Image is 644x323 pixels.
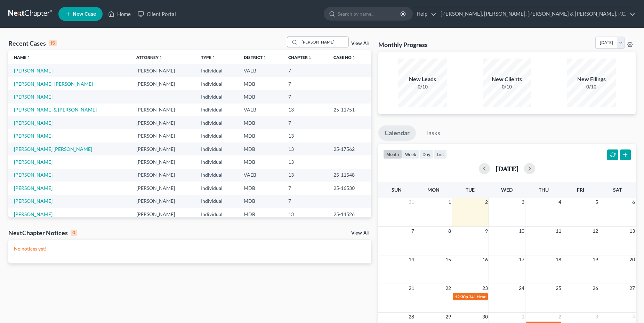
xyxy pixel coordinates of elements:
[419,125,446,141] a: Tasks
[288,55,312,60] a: Chapterunfold_more
[195,129,238,142] td: Individual
[195,155,238,168] td: Individual
[558,313,562,321] span: 2
[14,185,53,191] a: [PERSON_NAME]
[283,64,328,77] td: 7
[333,55,356,60] a: Case Nounfold_more
[283,155,328,168] td: 13
[195,77,238,90] td: Individual
[466,187,475,193] span: Tue
[283,116,328,129] td: 7
[408,284,415,292] span: 21
[238,103,283,116] td: VAEB
[448,227,452,235] span: 8
[201,55,216,60] a: Typeunfold_more
[437,8,635,20] a: [PERSON_NAME], [PERSON_NAME], [PERSON_NAME] & [PERSON_NAME], P.C.
[244,55,267,60] a: Districtunfold_more
[238,77,283,90] td: MDB
[283,143,328,155] td: 13
[195,169,238,182] td: Individual
[555,227,562,235] span: 11
[445,313,452,321] span: 29
[49,40,57,46] div: 15
[518,227,525,235] span: 10
[238,143,283,155] td: MDB
[613,187,622,193] span: Sat
[419,149,434,159] button: day
[195,90,238,103] td: Individual
[283,169,328,182] td: 13
[238,155,283,168] td: MDB
[195,103,238,116] td: Individual
[392,187,402,193] span: Sun
[8,229,77,237] div: NextChapter Notices
[131,155,195,168] td: [PERSON_NAME]
[283,182,328,194] td: 7
[238,64,283,77] td: VAEB
[482,284,489,292] span: 23
[14,68,53,74] a: [PERSON_NAME]
[411,227,415,235] span: 7
[238,195,283,208] td: MDB
[631,313,636,321] span: 4
[483,75,531,83] div: New Clients
[14,133,53,139] a: [PERSON_NAME]
[482,255,489,264] span: 16
[595,198,599,206] span: 5
[73,11,96,17] span: New Case
[482,313,489,321] span: 30
[131,195,195,208] td: [PERSON_NAME]
[283,195,328,208] td: 7
[402,149,419,159] button: week
[483,83,531,90] div: 0/10
[14,120,53,126] a: [PERSON_NAME]
[328,103,371,116] td: 25-11751
[408,198,415,206] span: 31
[211,56,216,60] i: unfold_more
[263,56,267,60] i: unfold_more
[26,56,31,60] i: unfold_more
[378,125,416,141] a: Calendar
[555,284,562,292] span: 25
[8,39,57,47] div: Recent Cases
[501,187,513,193] span: Wed
[408,313,415,321] span: 28
[398,75,447,83] div: New Leads
[592,227,599,235] span: 12
[484,227,489,235] span: 9
[299,37,348,47] input: Search by name...
[14,172,53,178] a: [PERSON_NAME]
[629,227,636,235] span: 13
[14,94,53,100] a: [PERSON_NAME]
[567,83,616,90] div: 0/10
[195,64,238,77] td: Individual
[136,55,163,60] a: Attorneyunfold_more
[629,255,636,264] span: 20
[238,116,283,129] td: MDB
[308,56,312,60] i: unfold_more
[352,56,356,60] i: unfold_more
[238,208,283,221] td: MDB
[567,75,616,83] div: New Filings
[328,169,371,182] td: 25-11548
[577,187,584,193] span: Fri
[521,313,525,321] span: 1
[159,56,163,60] i: unfold_more
[195,208,238,221] td: Individual
[14,159,53,165] a: [PERSON_NAME]
[518,255,525,264] span: 17
[455,294,468,299] span: 12:30p
[283,208,328,221] td: 13
[558,198,562,206] span: 4
[131,64,195,77] td: [PERSON_NAME]
[131,182,195,194] td: [PERSON_NAME]
[383,149,402,159] button: month
[14,81,93,87] a: [PERSON_NAME]-[PERSON_NAME]
[351,231,369,236] a: View All
[328,208,371,221] td: 25-14526
[131,103,195,116] td: [PERSON_NAME]
[283,129,328,142] td: 13
[283,77,328,90] td: 7
[131,169,195,182] td: [PERSON_NAME]
[131,208,195,221] td: [PERSON_NAME]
